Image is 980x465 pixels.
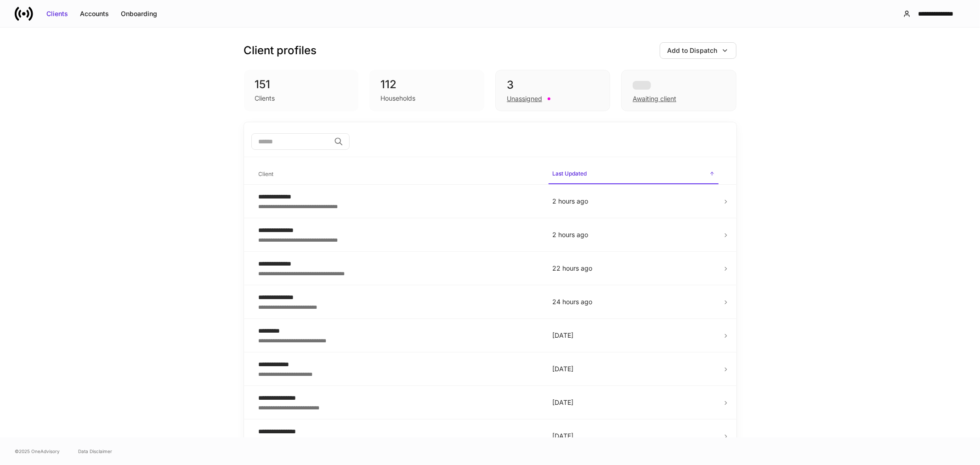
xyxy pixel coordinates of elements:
h3: Client profiles [244,43,317,58]
div: Unassigned [507,94,542,103]
span: © 2025 OneAdvisory [15,448,60,455]
div: Accounts [80,9,109,18]
p: 2 hours ago [552,197,715,206]
button: Clients [40,6,74,21]
div: Onboarding [121,9,157,18]
span: Client [255,165,541,184]
div: Clients [255,94,275,103]
div: Add to Dispatch [668,46,718,55]
p: 2 hours ago [552,230,715,239]
p: 22 hours ago [552,264,715,273]
button: Onboarding [115,6,163,21]
p: 24 hours ago [552,297,715,306]
div: 112 [380,77,473,92]
div: Awaiting client [633,94,676,103]
button: Accounts [74,6,115,21]
span: Last Updated [549,164,719,184]
div: Households [380,94,415,103]
button: Add to Dispatch [660,42,736,59]
div: Clients [46,9,68,18]
div: 3Unassigned [495,70,610,111]
div: 3 [507,78,599,92]
p: [DATE] [552,331,715,340]
p: [DATE] [552,398,715,407]
h6: Client [259,170,274,178]
div: Awaiting client [621,70,736,111]
p: [DATE] [552,431,715,441]
a: Data Disclaimer [78,448,112,455]
p: [DATE] [552,364,715,374]
div: 151 [255,77,348,92]
h6: Last Updated [552,169,587,178]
